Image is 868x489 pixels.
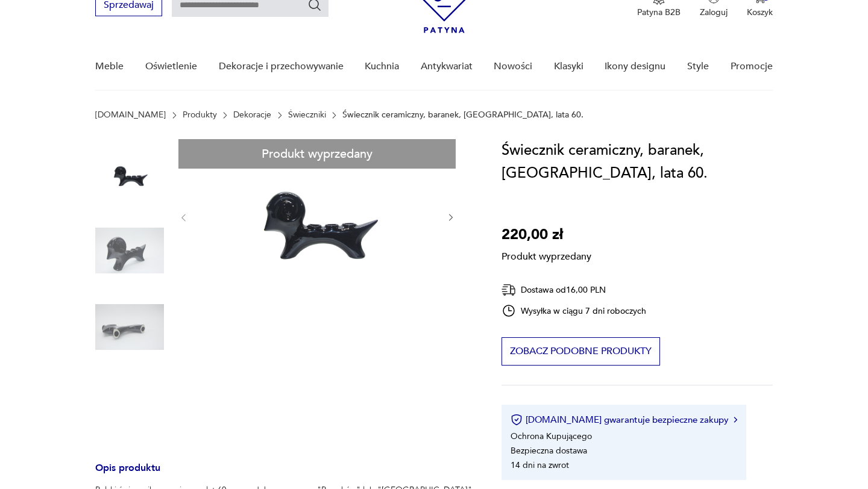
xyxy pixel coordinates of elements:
a: Meble [95,43,124,90]
li: Ochrona Kupującego [511,431,592,442]
div: Wysyłka w ciągu 7 dni roboczych [502,304,646,318]
p: Patyna B2B [637,7,681,18]
a: Świeczniki [288,110,326,120]
li: Bezpieczna dostawa [511,445,587,456]
a: Antykwariat [421,43,473,90]
h1: Świecznik ceramiczny, baranek, [GEOGRAPHIC_DATA], lata 60. [502,139,772,185]
p: Koszyk [747,7,773,18]
a: Nowości [494,43,532,90]
p: Świecznik ceramiczny, baranek, [GEOGRAPHIC_DATA], lata 60. [342,110,583,120]
a: [DOMAIN_NAME] [95,110,166,120]
a: Produkty [183,110,217,120]
a: Style [687,43,709,90]
img: Ikona certyfikatu [511,414,523,426]
a: Ikony designu [605,43,665,90]
a: Kuchnia [365,43,399,90]
img: Ikona dostawy [502,282,516,297]
a: Klasyki [554,43,583,90]
a: Dekoracje [233,110,271,120]
a: Promocje [731,43,773,90]
a: Dekoracje i przechowywanie [219,43,344,90]
p: Zaloguj [700,7,728,18]
button: Zobacz podobne produkty [502,337,660,366]
p: Produkt wyprzedany [502,246,591,263]
h3: Opis produktu [95,464,473,484]
li: 14 dni na zwrot [511,459,569,471]
div: Dostawa od 16,00 PLN [502,282,646,297]
a: Oświetlenie [145,43,197,90]
button: [DOMAIN_NAME] gwarantuje bezpieczne zakupy [511,414,737,426]
img: Ikona strzałki w prawo [734,417,737,423]
a: Sprzedawaj [95,2,162,10]
p: 220,00 zł [502,223,591,246]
